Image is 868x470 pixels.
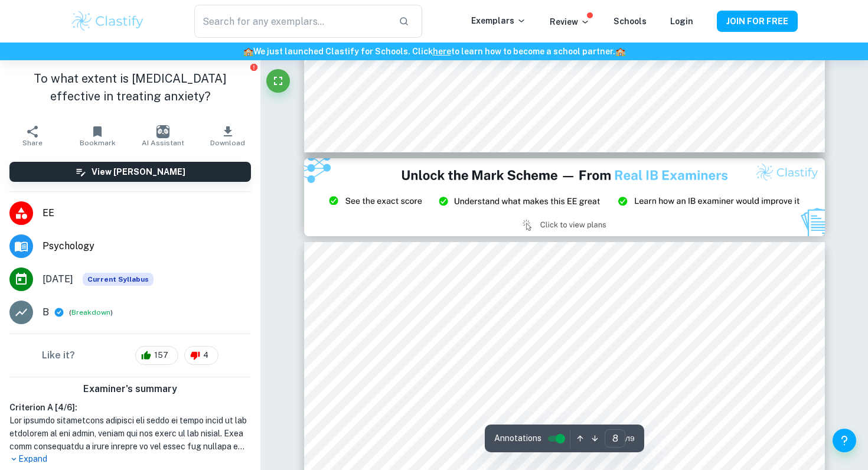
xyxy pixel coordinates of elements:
[70,9,145,33] img: Clastify logo
[304,158,825,236] img: Ad
[135,346,178,365] div: 157
[43,206,251,220] span: EE
[243,47,253,56] span: 🏫
[717,11,798,32] button: JOIN FOR FREE
[130,119,195,152] button: AI Assistant
[9,162,251,182] button: View [PERSON_NAME]
[471,14,526,27] p: Exemplars
[625,433,635,444] span: / 19
[249,63,258,71] button: Report issue
[43,272,73,286] span: [DATE]
[670,17,693,26] a: Login
[615,47,625,56] span: 🏫
[80,139,116,147] span: Bookmark
[550,15,590,28] p: Review
[433,47,451,56] a: here
[42,348,75,363] h6: Like it?
[5,382,256,396] h6: Examiner's summary
[9,70,251,105] h1: To what extent is [MEDICAL_DATA] effective in treating anxiety?
[156,125,169,138] img: AI Assistant
[194,5,389,38] input: Search for any exemplars...
[9,401,251,414] h6: Criterion A [ 4 / 6 ]:
[142,139,184,147] span: AI Assistant
[83,273,154,286] div: This exemplar is based on the current syllabus. Feel free to refer to it for inspiration/ideas wh...
[83,273,154,286] span: Current Syllabus
[148,350,175,361] span: 157
[65,119,130,152] button: Bookmark
[266,69,290,93] button: Fullscreen
[43,305,49,319] p: B
[195,119,260,152] button: Download
[22,139,43,147] span: Share
[71,307,110,318] button: Breakdown
[2,45,866,58] h6: We just launched Clastify for Schools. Click to learn how to become a school partner.
[9,414,251,453] h1: Lor ipsumdo sitametcons adipisci eli seddo ei tempo incid ut lab etdolorem al eni admin, veniam q...
[494,432,541,445] span: Annotations
[92,165,185,178] h6: View [PERSON_NAME]
[184,346,218,365] div: 4
[9,453,251,465] p: Expand
[833,429,856,452] button: Help and Feedback
[210,139,245,147] span: Download
[69,307,113,318] span: ( )
[614,17,647,26] a: Schools
[197,350,215,361] span: 4
[43,239,251,253] span: Psychology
